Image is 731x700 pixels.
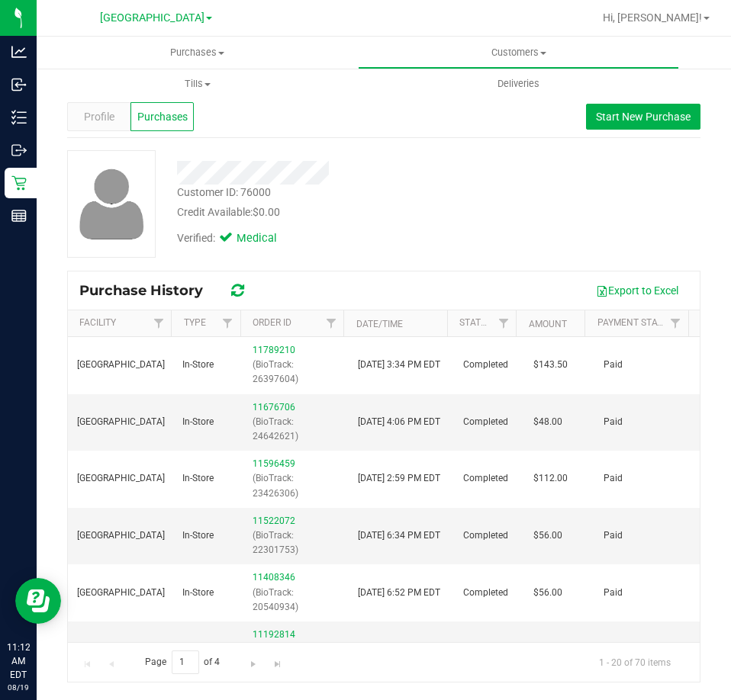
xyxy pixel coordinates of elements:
input: 1 [172,650,199,674]
span: Completed [463,586,508,600]
a: Filter [663,310,688,336]
span: Purchase History [79,282,218,299]
a: Customers [358,37,679,69]
button: Start New Purchase [586,104,700,130]
a: 11522072 [253,515,295,526]
div: Credit Available: [177,204,482,220]
button: Export to Excel [586,278,688,303]
span: Customers [359,46,678,59]
span: $48.00 [533,415,562,429]
inline-svg: Outbound [11,143,27,158]
span: In-Store [182,358,214,372]
p: (BioTrack: 26397604) [253,358,340,387]
span: Completed [463,415,508,429]
a: Payment Status [597,317,674,328]
span: $56.00 [533,528,562,543]
p: (BioTrack: 22301753) [253,528,340,557]
a: Tills [37,68,358,100]
span: [GEOGRAPHIC_DATA] [77,528,165,543]
span: Paid [604,415,623,429]
span: 1 - 20 of 70 items [587,650,683,673]
span: [DATE] 4:06 PM EDT [358,415,440,429]
span: $0.00 [253,206,280,218]
span: $56.00 [533,586,562,600]
inline-svg: Analytics [11,44,27,59]
inline-svg: Inventory [11,110,27,125]
a: Filter [146,310,171,336]
span: Paid [604,586,623,600]
a: Go to the last page [266,650,288,671]
inline-svg: Inbound [11,77,27,92]
span: Completed [463,528,508,543]
span: $112.00 [533,471,568,486]
a: Filter [491,310,516,336]
span: In-Store [182,471,214,486]
a: 11676706 [253,402,295,413]
span: Deliveries [477,77,560,91]
a: Filter [318,310,343,336]
span: [GEOGRAPHIC_DATA] [77,471,165,486]
a: 11789210 [253,345,295,355]
inline-svg: Reports [11,208,27,223]
a: Go to the next page [243,650,265,671]
span: [GEOGRAPHIC_DATA] [100,11,204,24]
a: 11192814 [253,629,295,640]
div: Verified: [177,230,298,247]
span: Completed [463,471,508,486]
p: (BioTrack: 23426306) [253,471,340,500]
span: [DATE] 2:59 PM EDT [358,471,440,486]
div: Customer ID: 76000 [177,185,271,201]
span: Hi, [PERSON_NAME]! [603,11,702,24]
span: Tills [37,77,357,91]
a: 11408346 [253,572,295,583]
span: Purchases [37,46,358,59]
span: In-Store [182,528,214,543]
span: [DATE] 3:34 PM EDT [358,358,440,372]
span: Paid [604,471,623,486]
a: Order ID [253,317,291,328]
span: $143.50 [533,358,568,372]
span: [GEOGRAPHIC_DATA] [77,586,165,600]
a: Filter [215,310,240,336]
a: Purchases [37,37,358,69]
a: Deliveries [358,68,679,100]
span: [DATE] 6:52 PM EDT [358,586,440,600]
a: Type [184,317,206,328]
inline-svg: Retail [11,175,27,191]
p: (BioTrack: 20540934) [253,586,340,615]
a: Status [459,317,492,328]
span: [DATE] 6:34 PM EDT [358,528,440,543]
span: In-Store [182,586,214,600]
span: [GEOGRAPHIC_DATA] [77,415,165,429]
span: [GEOGRAPHIC_DATA] [77,358,165,372]
span: Paid [604,528,623,543]
p: 11:12 AM EDT [7,641,30,682]
span: In-Store [182,415,214,429]
span: Profile [84,109,114,125]
span: Purchases [137,109,188,125]
a: Facility [79,317,116,328]
iframe: Resource center [15,578,61,624]
a: Date/Time [356,319,403,329]
img: user-icon.png [72,165,152,243]
span: Paid [604,358,623,372]
span: Start New Purchase [596,111,691,123]
p: 08/19 [7,682,30,693]
a: Amount [529,319,567,329]
p: (BioTrack: 24642621) [253,415,340,444]
a: 11596459 [253,458,295,469]
span: Medical [237,230,298,247]
span: Page of 4 [132,650,233,674]
span: Completed [463,358,508,372]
